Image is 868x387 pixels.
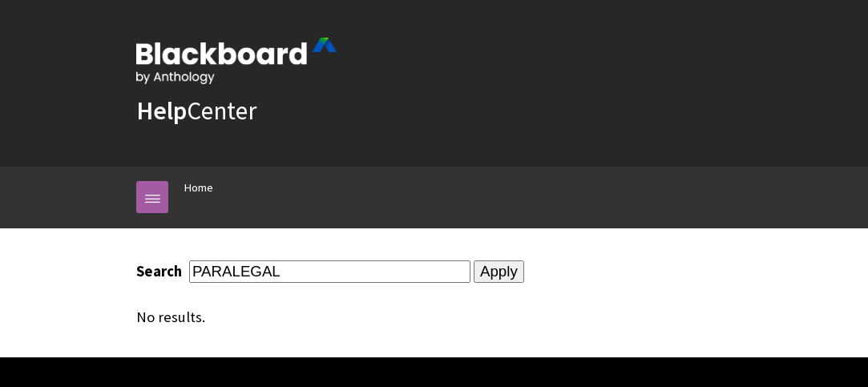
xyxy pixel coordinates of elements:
[184,178,213,198] a: Home
[136,38,337,84] img: Blackboard by Anthology
[136,308,732,326] div: No results.
[136,262,186,280] label: Search
[136,95,187,127] strong: Help
[136,95,256,127] a: HelpCenter
[474,260,524,283] input: Apply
